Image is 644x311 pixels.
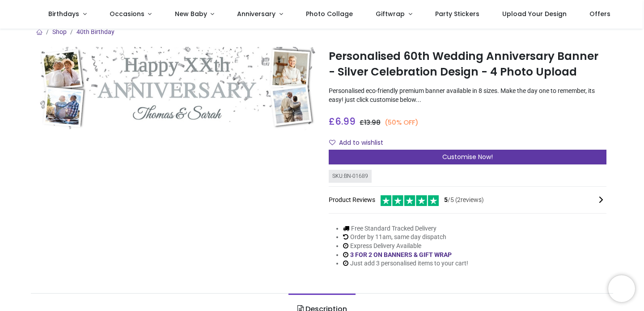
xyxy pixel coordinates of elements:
span: Occasions [110,9,144,18]
span: Offers [589,9,610,18]
span: Photo Collage [306,9,353,18]
a: 40th Birthday [76,28,114,35]
span: Birthdays [48,9,79,18]
span: New Baby [175,9,207,18]
a: 3 FOR 2 ON BANNERS & GIFT WRAP [350,251,452,258]
li: Express Delivery Available [343,242,468,251]
span: Customise Now! [442,152,493,161]
a: Shop [52,28,67,35]
li: Order by 11am, same day dispatch [343,233,468,242]
span: Anniversary [237,9,275,18]
span: Giftwrap [376,9,405,18]
span: £ [360,118,381,127]
span: £ [329,115,356,128]
span: 5 [444,196,448,203]
i: Add to wishlist [329,139,335,146]
span: Party Stickers [435,9,479,18]
iframe: Brevo live chat [608,275,635,302]
p: Personalised eco-friendly premium banner available in 8 sizes. Make the day one to remember, its ... [329,87,606,104]
li: Free Standard Tracked Delivery [343,224,468,233]
span: /5 ( 2 reviews) [444,196,484,205]
span: 13.98 [364,118,381,127]
div: Product Reviews [329,194,606,206]
span: Upload Your Design [502,9,567,18]
small: (50% OFF) [385,118,419,127]
h1: Personalised 60th Wedding Anniversary Banner - Silver Celebration Design - 4 Photo Upload [329,49,606,80]
li: Just add 3 personalised items to your cart! [343,259,468,268]
img: Personalised 60th Wedding Anniversary Banner - Silver Celebration Design - 4 Photo Upload [38,47,315,130]
button: Add to wishlistAdd to wishlist [329,135,391,151]
span: 6.99 [335,115,356,128]
div: SKU: BN-01689 [329,170,372,183]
